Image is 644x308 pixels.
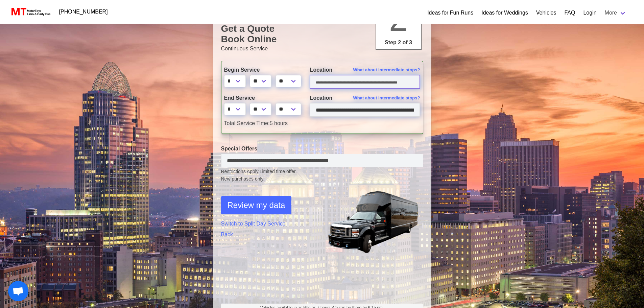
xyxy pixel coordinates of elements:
label: Begin Service [224,66,300,74]
span: Limited time offer. [260,168,297,175]
a: Vehicles [536,9,556,17]
span: Location [310,67,333,73]
label: Special Offers [221,145,423,153]
img: MotorToys Logo [9,7,51,17]
img: 1.png [327,191,423,253]
small: Restrictions Apply. [221,169,423,183]
a: Switch to Split Day Service [221,220,317,228]
span: New purchases only. [221,175,423,183]
div: 5 hours [219,119,425,127]
span: Location [310,95,333,101]
p: Step 2 of 3 [379,39,418,47]
a: [PHONE_NUMBER] [55,5,112,19]
h1: Get a Quote Book Online [221,23,423,45]
label: End Service [224,94,300,102]
a: More [601,6,630,20]
a: Ideas for Weddings [481,9,528,17]
p: Continuous Service [221,45,423,53]
button: Review my data [221,196,292,214]
a: Login [583,9,596,17]
a: FAQ [564,9,575,17]
a: Open chat [8,281,28,301]
a: Ideas for Fun Runs [427,9,473,17]
span: Total Service Time: [224,120,270,126]
span: What about intermediate stops? [353,67,420,73]
a: Back [221,231,317,239]
span: What about intermediate stops? [353,95,420,101]
span: Review my data [228,199,285,211]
